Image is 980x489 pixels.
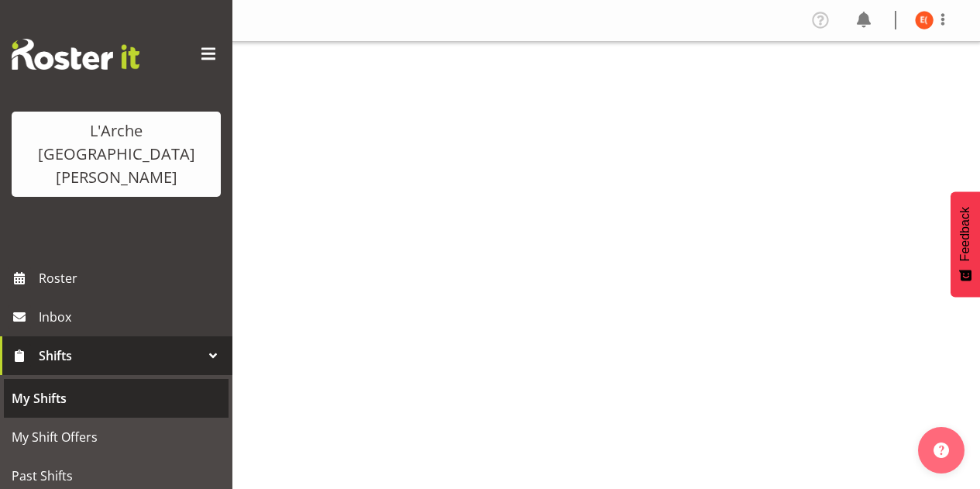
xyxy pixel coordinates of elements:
div: L'Arche [GEOGRAPHIC_DATA][PERSON_NAME] [27,119,205,189]
span: My Shifts [12,387,221,410]
a: My Shift Offers [4,418,229,456]
img: estelle-yuqi-pu11509.jpg [915,11,934,29]
a: My Shifts [4,379,229,418]
span: Inbox [39,305,225,329]
span: Roster [39,267,225,290]
img: help-xxl-2.png [934,443,949,458]
span: My Shift Offers [12,425,221,449]
span: Shifts [39,344,201,367]
span: Feedback [958,207,972,261]
img: Rosterit website logo [12,39,139,70]
button: Feedback - Show survey [951,191,980,297]
span: Past Shifts [12,464,221,487]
